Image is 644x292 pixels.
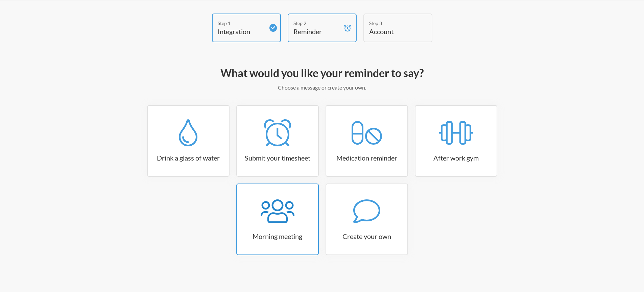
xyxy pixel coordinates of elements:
div: Step 2 [293,20,341,27]
p: Choose a message or create your own. [126,83,518,92]
h3: Medication reminder [326,153,407,163]
h4: Integration [218,27,265,36]
h3: Submit your timesheet [237,153,318,163]
h3: Drink a glass of water [148,153,229,163]
h2: What would you like your reminder to say? [126,66,518,80]
div: Step 3 [369,20,416,27]
h4: Account [369,27,416,36]
h4: Reminder [293,27,341,36]
h3: Morning meeting [237,232,318,241]
div: Step 1 [218,20,265,27]
h3: After work gym [415,153,497,163]
h3: Create your own [326,232,407,241]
